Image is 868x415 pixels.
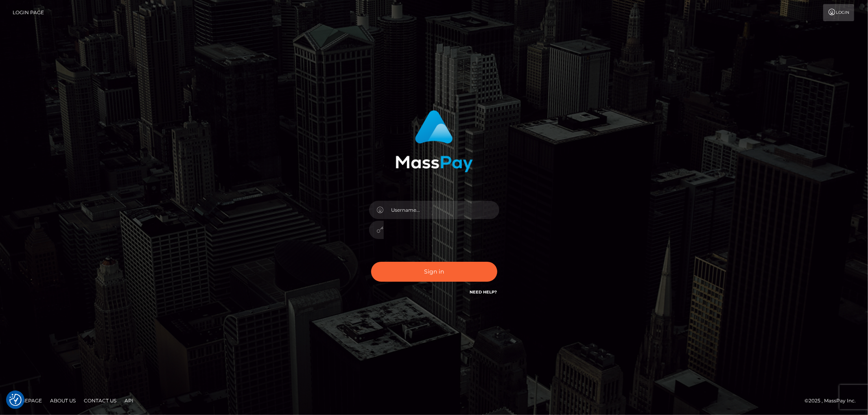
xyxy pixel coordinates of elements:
[384,201,499,219] input: Username...
[9,394,45,407] a: Homepage
[13,4,44,21] a: Login Page
[9,394,22,406] img: Revisit consent button
[9,394,22,406] button: Consent Preferences
[805,396,862,405] div: © 2025 , MassPay Inc.
[396,110,473,172] img: MassPay Login
[47,394,79,407] a: About Us
[371,262,497,282] button: Sign in
[121,394,137,407] a: API
[81,394,120,407] a: Contact Us
[823,4,854,21] a: Login
[470,289,497,295] a: Need Help?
